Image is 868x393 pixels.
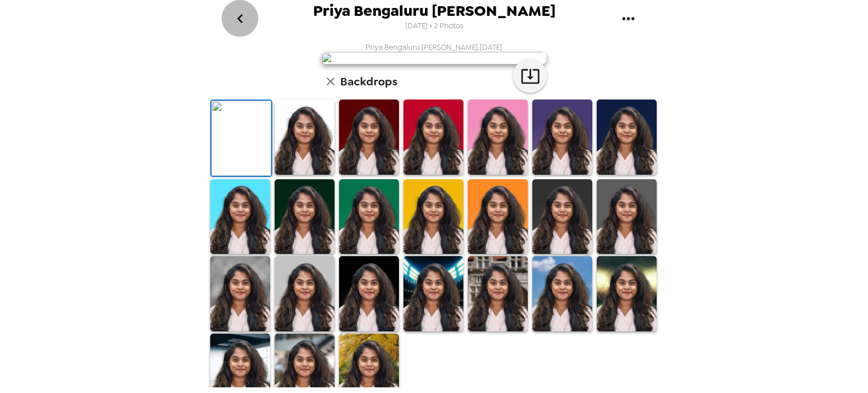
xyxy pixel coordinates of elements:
[366,42,502,52] span: Priya Bengaluru [PERSON_NAME] , [DATE]
[321,52,547,64] img: user
[313,3,555,19] span: Priya Bengaluru [PERSON_NAME]
[340,72,397,90] h6: Backdrops
[211,101,271,176] img: Original
[405,19,463,34] span: [DATE] • 2 Photos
